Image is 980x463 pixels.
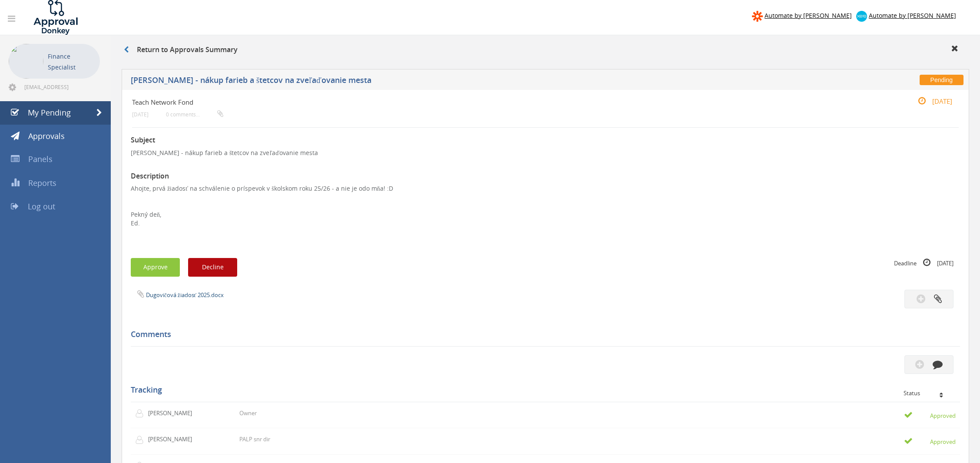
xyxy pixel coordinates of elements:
span: Panels [28,154,53,164]
h5: Comments [131,330,954,339]
small: [DATE] [909,96,952,106]
span: My Pending [28,107,71,118]
span: Pending [920,75,963,85]
small: Deadline [DATE] [894,258,954,268]
button: Approve [131,258,180,277]
small: [DATE] [132,111,149,118]
small: Approved [904,410,956,420]
img: xero-logo.png [856,11,867,22]
p: Finance Specialist [48,51,96,73]
small: Approved [904,437,956,446]
h5: [PERSON_NAME] - nákup farieb a štetcov na zveľaďovanie mesta [131,76,713,87]
span: Approvals [28,131,65,141]
p: [PERSON_NAME] [148,435,198,443]
div: Status [904,390,954,396]
p: PALP snr dir [239,435,270,443]
p: [PERSON_NAME] [148,409,198,417]
img: user-icon.png [135,436,148,444]
span: Reports [28,178,56,188]
div: Ed. [131,219,960,245]
span: Automate by [PERSON_NAME] [765,11,852,20]
img: zapier-logomark.png [752,11,763,22]
h4: Teach Network Fond [132,99,821,106]
span: Automate by [PERSON_NAME] [869,11,956,20]
button: Decline [188,258,237,277]
h3: Subject [131,136,960,144]
span: [EMAIL_ADDRESS][DOMAIN_NAME] [24,83,98,90]
h3: Description [131,172,960,180]
small: 0 comments... [166,111,223,118]
p: Owner [239,409,257,417]
p: [PERSON_NAME] - nákup farieb a štetcov na zveľaďovanie mesta [131,149,960,157]
a: Dugovičová žiadosť 2025.docx [146,291,224,299]
div: Pekný deň, [131,210,960,219]
div: Ahojte, prvá žiadosť na schválenie o príspevok v školskom roku 25/26 - a nie je odo mňa! :D [131,184,960,245]
h5: Tracking [131,386,954,394]
h3: Return to Approvals Summary [124,46,238,54]
span: Log out [28,201,55,212]
img: user-icon.png [135,409,148,418]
